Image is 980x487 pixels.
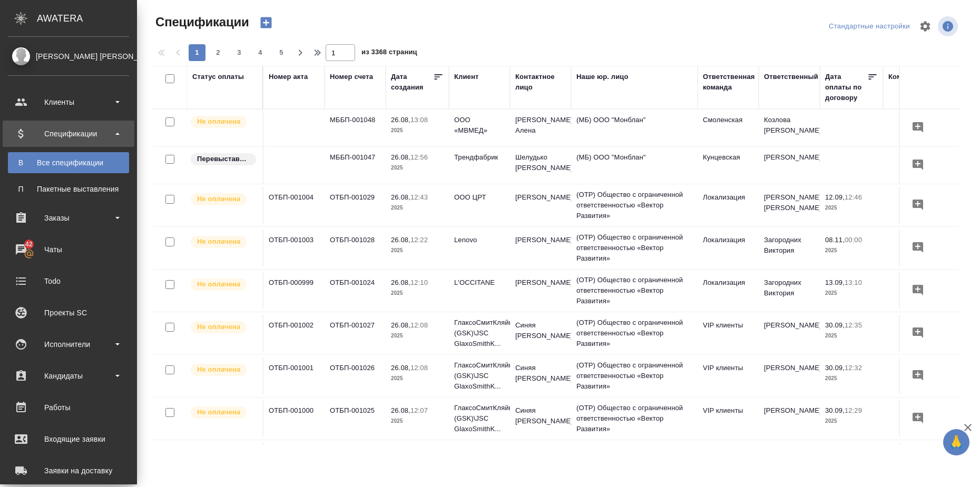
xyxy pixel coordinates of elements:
button: 3 [231,44,248,61]
div: Контактное лицо [515,72,566,93]
td: VIP клиенты [698,315,759,352]
td: ТУБП-000728 [325,443,386,480]
td: Локализация [698,230,759,266]
p: 26.08, [391,236,410,244]
p: Не оплачена [197,322,240,332]
span: Спецификации [153,14,249,31]
span: 4 [252,47,269,58]
div: Все спецификации [13,157,124,168]
p: 13:10 [845,279,862,286]
div: Работы [8,400,129,415]
p: 2025 [825,416,878,426]
td: ОТБП-001003 [263,230,325,266]
a: 42Чаты [3,236,134,263]
p: Не оплачена [197,236,240,247]
p: ГлаксоСмитКляйн (GSK)\JSC GlaxoSmithK... [454,317,505,349]
p: 12:56 [410,153,428,161]
p: 2025 [391,125,444,136]
td: (OTP) Общество с ограниченной ответственностью «Вектор Развития» [571,397,698,440]
td: (TUP) Общество с ограниченной ответственностью «Технологии управления переводом» [571,440,698,482]
p: 2025 [391,203,444,213]
div: Todo [8,273,129,289]
a: Todo [3,268,134,294]
div: Заказы [8,210,129,226]
td: [PERSON_NAME] [PERSON_NAME] [759,187,820,224]
p: 2025 [391,331,444,341]
p: 12:29 [845,406,862,414]
div: Комментарий [888,72,935,82]
p: 2025 [391,163,444,173]
p: Не оплачена [197,364,240,375]
div: Заявки на доставку [8,463,129,479]
div: Чаты [8,242,129,257]
td: ОТБП-000999 [263,272,325,309]
p: Не оплачена [197,116,240,127]
p: Не оплачена [197,407,240,418]
td: Смоленская [698,110,759,146]
td: (OTP) Общество с ограниченной ответственностью «Вектор Развития» [571,355,698,397]
p: 2025 [825,331,878,341]
td: [PERSON_NAME] [759,315,820,352]
td: ОТБП-001002 [263,315,325,352]
p: 12:32 [845,364,862,372]
div: AWATERA [37,8,137,29]
td: (МБ) ООО "Монблан" [571,110,698,146]
td: ОТБП-001029 [325,187,386,224]
td: Технический [698,443,759,480]
button: 5 [273,44,290,61]
span: Настроить таблицу [913,14,938,39]
td: ОТБП-001001 [263,357,325,394]
div: Дата оплаты по договору [825,72,867,103]
p: 30.09, [825,364,845,372]
td: ОТБП-001004 [263,187,325,224]
td: Загородних Виктория [759,230,820,266]
div: Входящие заявки [8,431,129,447]
td: ОТБП-001027 [325,315,386,352]
div: Проекты SC [8,305,129,321]
p: 26.08, [391,364,410,372]
p: 12:46 [845,193,862,201]
p: 26.08, [391,116,410,124]
a: Входящие заявки [3,426,134,452]
p: Не оплачена [197,194,240,204]
td: [PERSON_NAME] [510,272,571,309]
div: Статус оплаты [192,72,244,82]
p: 26.08, [391,406,410,414]
p: 30.09, [825,406,845,414]
td: VIP клиенты [698,357,759,394]
div: Наше юр. лицо [576,72,629,82]
a: Проекты SC [3,300,134,326]
p: 12:07 [410,406,428,414]
a: Работы [3,394,134,421]
p: 2025 [391,373,444,384]
p: 26.08, [391,193,410,201]
p: 08.11, [825,236,845,244]
p: 2025 [825,373,878,384]
a: ППакетные выставления [8,178,129,200]
td: [PERSON_NAME] [759,400,820,437]
a: ВВсе спецификации [8,152,129,173]
div: Номер счета [330,72,373,82]
td: ОТБП-001025 [325,400,386,437]
div: Номер акта [269,72,308,82]
div: Клиент [454,72,478,82]
span: 5 [273,47,290,58]
td: МББП-001048 [325,110,386,146]
p: Перевыставление [197,154,250,164]
p: Не оплачена [197,279,240,290]
td: Синяя [PERSON_NAME] [510,357,571,394]
div: Ответственный [764,72,818,82]
td: ОТБП-001026 [325,357,386,394]
p: 26.08, [391,279,410,286]
a: Заявки на доставку [3,458,134,484]
p: ООО «МВМЕД» [454,115,505,136]
p: 2025 [391,245,444,256]
p: 13.09, [825,279,845,286]
td: Синяя [PERSON_NAME] [510,315,571,352]
p: ГлаксоСмитКляйн (GSK)\JSC GlaxoSmithK... [454,403,505,434]
td: Козлова [PERSON_NAME] [759,110,820,146]
td: Локализация [698,272,759,309]
span: 🙏 [947,431,965,453]
button: 🙏 [943,429,969,455]
span: из 3368 страниц [361,46,417,61]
